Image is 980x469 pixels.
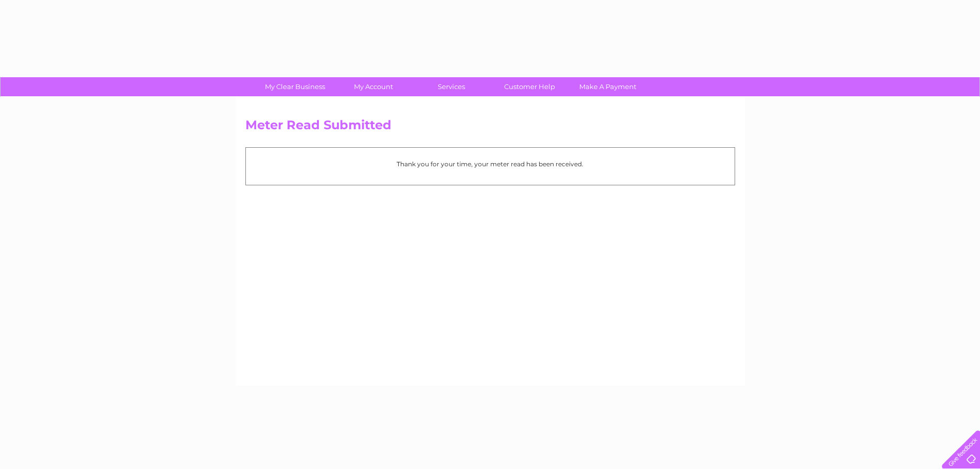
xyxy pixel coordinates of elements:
[331,77,416,96] a: My Account
[409,77,494,96] a: Services
[245,118,735,137] h2: Meter Read Submitted
[487,77,572,96] a: Customer Help
[565,77,650,96] a: Make A Payment
[251,159,729,169] p: Thank you for your time, your meter read has been received.
[253,77,337,96] a: My Clear Business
